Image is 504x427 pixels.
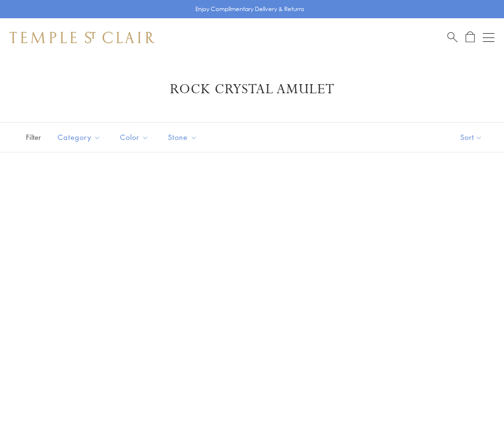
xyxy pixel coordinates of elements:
[24,81,480,98] h1: Rock Crystal Amulet
[163,131,204,143] span: Stone
[53,131,108,143] span: Category
[50,126,108,148] button: Category
[115,131,156,143] span: Color
[439,123,504,152] button: Show sort by
[10,32,155,43] img: Temple St. Clair
[483,32,494,43] button: Open navigation
[195,4,304,14] p: Enjoy Complimentary Delivery & Returns
[447,31,457,43] a: Search
[113,126,156,148] button: Color
[466,31,475,43] a: Open Shopping Bag
[161,126,204,148] button: Stone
